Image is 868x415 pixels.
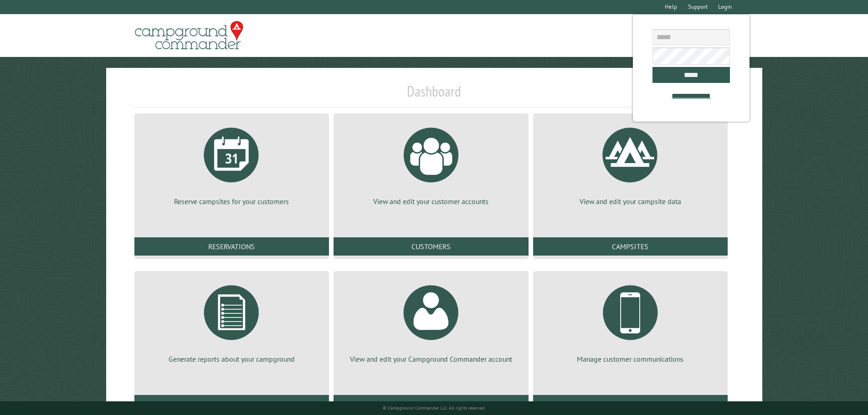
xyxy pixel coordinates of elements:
[145,354,318,364] p: Generate reports about your campground
[544,278,717,364] a: Manage customer communications
[544,121,717,206] a: View and edit your campsite data
[134,395,329,413] a: Reports
[132,82,736,108] h1: Dashboard
[132,18,246,53] img: Campground Commander
[344,278,517,364] a: View and edit your Campground Commander account
[344,196,517,206] p: View and edit your customer accounts
[533,395,728,413] a: Communications
[334,395,528,413] a: Account
[544,354,717,364] p: Manage customer communications
[145,121,318,206] a: Reserve campsites for your customers
[145,196,318,206] p: Reserve campsites for your customers
[533,237,728,256] a: Campsites
[334,237,528,256] a: Customers
[544,196,717,206] p: View and edit your campsite data
[344,354,517,364] p: View and edit your Campground Commander account
[134,237,329,256] a: Reservations
[383,405,486,411] small: © Campground Commander LLC. All rights reserved.
[344,121,517,206] a: View and edit your customer accounts
[145,278,318,364] a: Generate reports about your campground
